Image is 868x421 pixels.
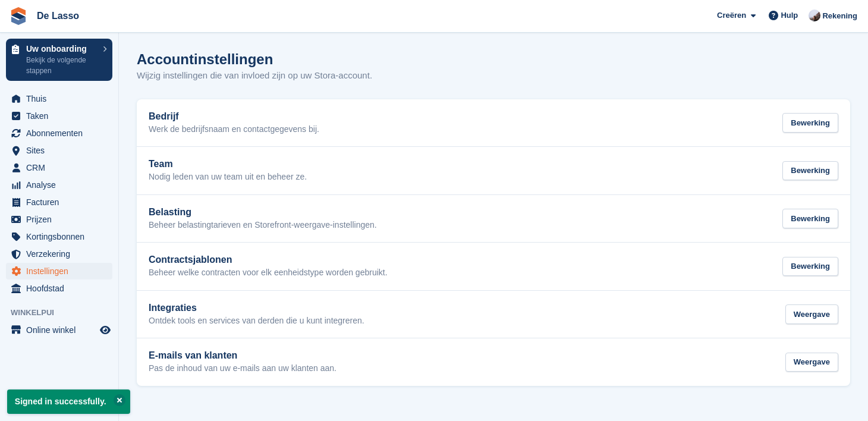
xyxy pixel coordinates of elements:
a: Uw onboarding Bekijk de volgende stappen [6,39,112,81]
span: Instellingen [26,263,98,279]
span: Hulp [781,10,798,21]
span: CRM [26,159,98,176]
span: Online winkel [26,322,98,338]
a: menu [6,228,112,245]
span: Thuis [26,90,98,107]
span: Taken [26,108,98,124]
a: menu [6,322,112,338]
a: menu [6,125,112,142]
a: Belasting Beheer belastingtarieven en Storefront-weergave-instellingen. Bewerking [137,195,850,243]
a: menu [6,246,112,262]
img: Babs jansen [809,10,820,21]
h2: Bedrijf [149,111,319,122]
a: E-mails van klanten Pas de inhoud van uw e-mails aan uw klanten aan. Weergave [137,338,850,386]
span: Rekening [822,10,857,22]
p: Uw onboarding [26,45,97,53]
span: Analyse [26,177,98,193]
div: Weergave [785,304,838,324]
p: Beheer belastingtarieven en Storefront-weergave-instellingen. [149,220,377,231]
a: menu [6,280,112,297]
a: Contractsjablonen Beheer welke contracten voor elk eenheidstype worden gebruikt. Bewerking [137,243,850,290]
h2: Team [149,159,307,169]
a: menu [6,263,112,279]
span: Prijzen [26,211,98,228]
h2: Contractsjablonen [149,255,388,265]
p: Beheer welke contracten voor elk eenheidstype worden gebruikt. [149,268,388,278]
h2: Integraties [149,303,364,313]
p: Werk de bedrijfsnaam en contactgegevens bij. [149,124,319,135]
a: menu [6,159,112,176]
p: Nodig leden van uw team uit en beheer ze. [149,172,307,183]
span: Verzekering [26,246,98,262]
h1: Accountinstellingen [137,51,273,67]
a: menu [6,108,112,124]
a: menu [6,177,112,193]
img: stora-icon-8386f47178a22dfd0bd8f6a31ec36ba5ce8667c1dd55bd0f319d3a0aa187defe.svg [10,7,27,25]
div: Weergave [785,353,838,372]
h2: Belasting [149,207,377,218]
p: Ontdek tools en services van derden die u kunt integreren. [149,316,364,326]
a: menu [6,90,112,107]
a: Bedrijf Werk de bedrijfsnaam en contactgegevens bij. Bewerking [137,99,850,147]
h2: E-mails van klanten [149,350,336,361]
span: Creëren [717,10,746,21]
a: De Lasso [32,6,84,26]
div: Bewerking [782,161,838,181]
p: Bekijk de volgende stappen [26,55,97,76]
p: Wijzig instellingen die van invloed zijn op uw Stora-account. [137,69,372,83]
p: Pas de inhoud van uw e-mails aan uw klanten aan. [149,363,336,374]
p: Signed in successfully. [7,389,130,414]
span: Facturen [26,194,98,211]
span: Abonnementen [26,125,98,142]
div: Bewerking [782,209,838,228]
a: menu [6,142,112,159]
div: Bewerking [782,113,838,133]
a: Previewwinkel [98,323,112,337]
span: Winkelpui [11,307,118,319]
span: Hoofdstad [26,280,98,297]
span: Kortingsbonnen [26,228,98,245]
span: Sites [26,142,98,159]
a: menu [6,194,112,211]
div: Bewerking [782,257,838,277]
a: Integraties Ontdek tools en services van derden die u kunt integreren. Weergave [137,291,850,338]
a: menu [6,211,112,228]
a: Team Nodig leden van uw team uit en beheer ze. Bewerking [137,147,850,194]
